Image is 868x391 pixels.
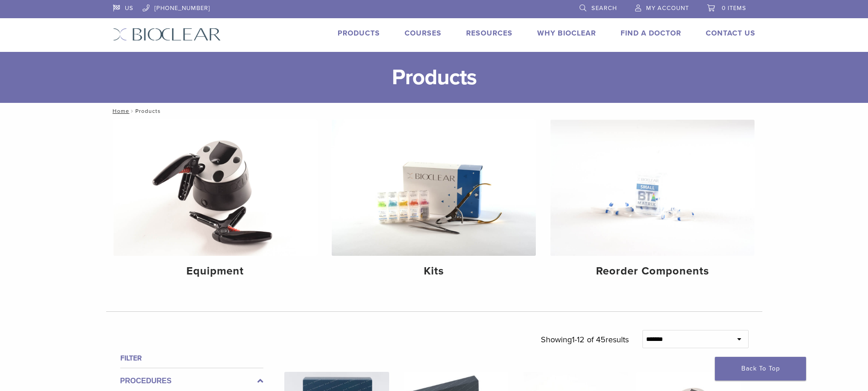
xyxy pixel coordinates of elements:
a: Why Bioclear [537,29,596,38]
span: 0 items [722,5,746,12]
img: Reorder Components [550,120,755,256]
a: Back To Top [715,357,806,381]
img: Bioclear [113,28,221,41]
label: Procedures [120,376,263,386]
h4: Kits [339,263,529,279]
a: Home [110,108,129,114]
span: Search [591,5,617,12]
h4: Filter [120,353,263,364]
a: Kits [332,120,536,285]
p: Showing results [541,330,629,349]
a: Courses [405,29,442,38]
img: Kits [332,120,536,256]
span: / [129,109,135,113]
a: Resources [466,29,513,38]
span: My Account [646,5,689,12]
h4: Equipment [121,263,310,279]
a: Find A Doctor [621,29,681,38]
a: Contact Us [706,29,755,38]
a: Reorder Components [550,120,755,285]
a: Products [338,29,380,38]
img: Equipment [113,120,318,256]
span: 1-12 of 45 [572,335,606,345]
nav: Products [106,103,762,119]
a: Equipment [113,120,318,285]
h4: Reorder Components [558,263,747,279]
